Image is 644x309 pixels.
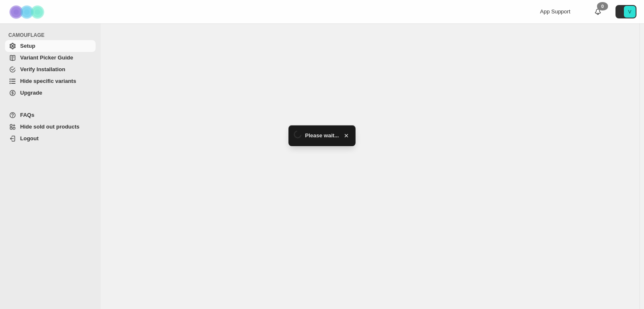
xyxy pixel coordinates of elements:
span: Upgrade [20,90,42,96]
text: V [628,9,631,14]
a: Hide specific variants [5,75,96,87]
span: Variant Picker Guide [20,54,73,61]
a: Logout [5,133,96,144]
span: Please wait... [305,131,339,140]
span: Setup [20,43,35,49]
a: 0 [594,8,602,16]
span: CAMOUFLAGE [8,32,96,39]
span: Hide specific variants [20,78,76,84]
a: Verify Installation [5,64,96,75]
span: FAQs [20,112,34,118]
span: Verify Installation [20,66,65,72]
a: Setup [5,40,96,52]
span: App Support [540,8,570,15]
a: Upgrade [5,87,96,99]
span: Logout [20,135,39,142]
a: Hide sold out products [5,121,96,133]
img: Camouflage [7,0,49,23]
a: Variant Picker Guide [5,52,96,64]
span: Hide sold out products [20,124,80,130]
span: Avatar with initials V [624,6,636,18]
div: 0 [597,2,608,10]
a: FAQs [5,109,96,121]
button: Avatar with initials V [615,5,636,18]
